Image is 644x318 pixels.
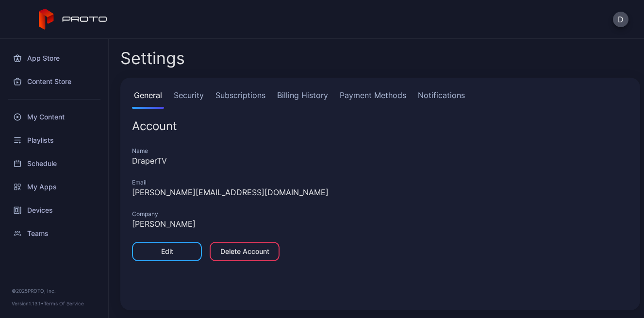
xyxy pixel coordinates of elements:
a: Billing History [275,89,330,109]
a: Content Store [6,70,102,93]
a: My Content [6,105,102,129]
a: Payment Methods [338,89,408,109]
div: DraperTV [132,155,628,167]
a: Playlists [6,129,102,152]
a: Security [172,89,206,109]
div: Company [132,210,628,218]
div: [PERSON_NAME] [132,218,628,230]
a: My Apps [6,175,102,199]
div: Email [132,179,628,186]
a: Subscriptions [214,89,267,109]
a: App Store [6,47,102,70]
a: Terms Of Service [44,301,84,306]
a: Devices [6,199,102,222]
a: Teams [6,222,102,245]
div: Delete Account [220,248,269,255]
h2: Settings [120,50,185,67]
button: Edit [132,242,202,261]
a: Notifications [416,89,467,109]
div: © 2025 PROTO, Inc. [12,287,97,295]
button: Delete Account [210,242,280,261]
a: Schedule [6,152,102,175]
a: General [132,89,164,109]
div: [PERSON_NAME][EMAIL_ADDRESS][DOMAIN_NAME] [132,186,628,198]
div: Account [132,120,628,132]
button: D [613,12,628,27]
div: Edit [161,248,173,255]
span: Version 1.13.1 • [12,301,44,306]
div: Name [132,147,628,155]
